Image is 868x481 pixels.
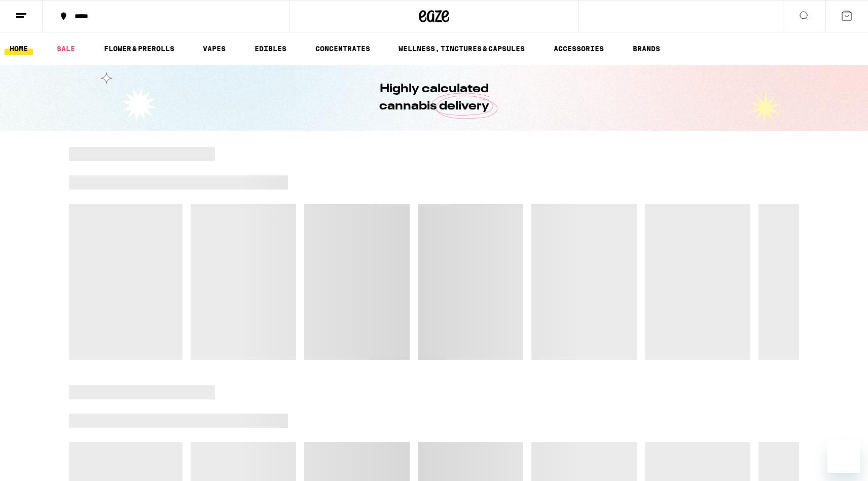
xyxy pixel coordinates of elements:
[249,43,292,55] a: EDIBLES
[99,43,179,55] a: FLOWER & PREROLLS
[310,43,375,55] a: CONCENTRATES
[198,43,231,55] a: VAPES
[52,43,80,55] a: SALE
[350,81,518,115] h1: Highly calculated cannabis delivery
[549,43,609,55] a: ACCESSORIES
[827,440,860,473] iframe: Button to launch messaging window
[5,43,33,55] a: HOME
[628,43,665,55] a: BRANDS
[393,43,530,55] a: WELLNESS, TINCTURES & CAPSULES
